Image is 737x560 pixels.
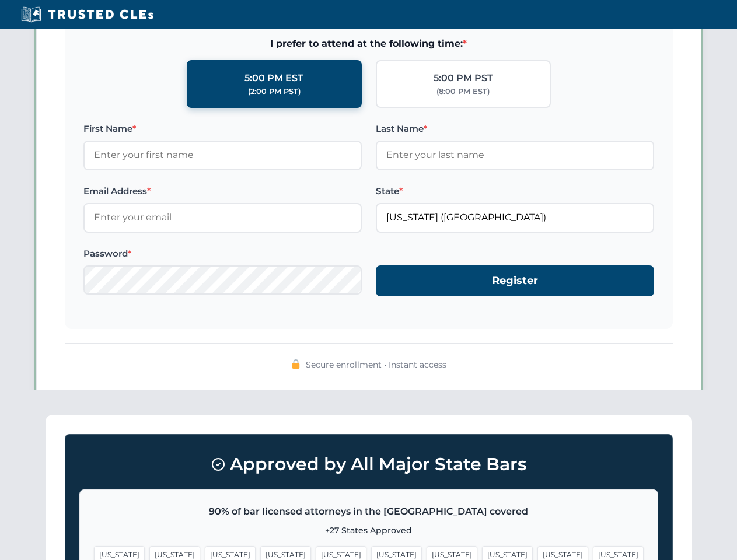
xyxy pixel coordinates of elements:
[376,203,654,232] input: Florida (FL)
[83,247,362,261] label: Password
[306,358,446,371] span: Secure enrollment • Instant access
[434,71,493,86] div: 5:00 PM PST
[376,122,654,136] label: Last Name
[94,504,644,519] p: 90% of bar licensed attorneys in the [GEOGRAPHIC_DATA] covered
[248,86,301,97] div: (2:00 PM PST)
[376,141,654,170] input: Enter your last name
[18,6,157,23] img: Trusted CLEs
[376,265,654,296] button: Register
[94,524,644,537] p: +27 States Approved
[83,184,362,198] label: Email Address
[436,86,490,97] div: (8:00 PM EST)
[83,122,362,136] label: First Name
[291,359,301,369] img: 🔒
[244,71,303,86] div: 5:00 PM EST
[83,141,362,170] input: Enter your first name
[79,449,658,480] h3: Approved by All Major State Bars
[83,203,362,232] input: Enter your email
[376,184,654,198] label: State
[83,36,654,51] span: I prefer to attend at the following time:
